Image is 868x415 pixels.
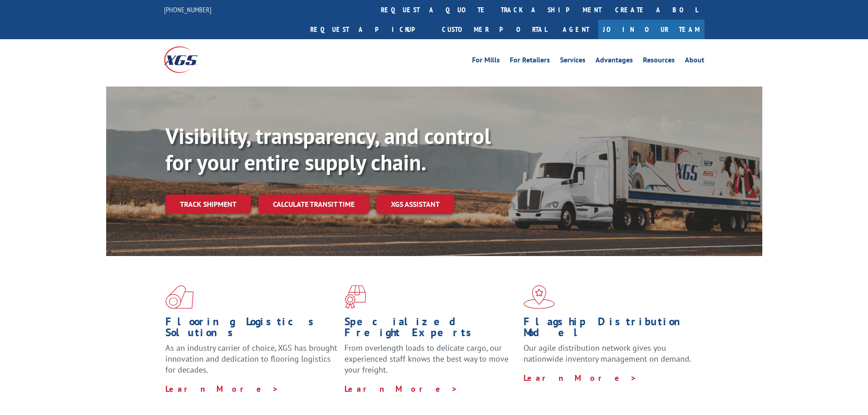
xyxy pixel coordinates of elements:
a: Agent [554,20,598,39]
a: Learn More > [524,373,637,383]
a: Customer Portal [435,20,554,39]
a: Resources [643,56,675,67]
p: From overlength loads to delicate cargo, our experienced staff knows the best way to move your fr... [344,343,517,383]
a: Calculate transit time [258,195,369,214]
h1: Flagship Distribution Model [524,316,696,343]
img: xgs-icon-total-supply-chain-intelligence-red [165,285,194,309]
a: Track shipment [165,195,251,214]
img: xgs-icon-focused-on-flooring-red [344,285,366,309]
span: As an industry carrier of choice, XGS has brought innovation and dedication to flooring logistics... [165,343,337,375]
a: Request a pickup [303,20,435,39]
a: Learn More > [344,384,458,394]
a: Learn More > [165,384,279,394]
a: Services [560,56,586,67]
a: Advantages [596,56,633,67]
b: Visibility, transparency, and control for your entire supply chain. [165,122,491,176]
a: XGS ASSISTANT [376,195,454,214]
a: Join Our Team [598,20,704,39]
img: xgs-icon-flagship-distribution-model-red [524,285,555,309]
a: For Retailers [510,56,550,67]
a: [PHONE_NUMBER] [164,5,211,14]
h1: Flooring Logistics Solutions [165,316,338,343]
h1: Specialized Freight Experts [344,316,517,343]
a: About [685,56,704,67]
span: Our agile distribution network gives you nationwide inventory management on demand. [524,343,691,364]
a: For Mills [472,56,500,67]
